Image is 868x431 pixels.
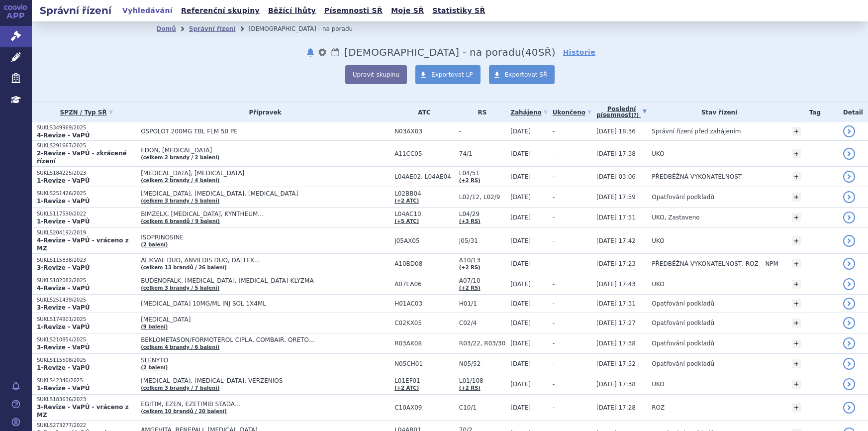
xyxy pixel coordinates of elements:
p: SUKLS42340/2025 [37,377,136,384]
span: J05AX05 [394,237,454,244]
th: Detail [838,102,868,122]
span: [DATE] 17:59 [596,194,636,201]
span: UKO [652,381,664,388]
strong: 1-Revize - VaPÚ [37,364,90,371]
a: detail [843,278,855,290]
a: (celkem 3 brandy / 7 balení) [141,385,219,391]
span: [DATE] 17:28 [596,404,636,411]
span: [DATE] [510,381,531,388]
span: N03AX03 [394,128,454,135]
span: [DATE] 17:43 [596,281,636,288]
a: Exportovat SŘ [489,65,555,84]
span: PŘEDBĚŽNÁ VYKONATELNOST, ROZ – NPM [652,260,778,267]
a: (celkem 6 brandů / 9 balení) [141,218,220,224]
span: [DATE] [510,281,531,288]
a: detail [843,235,855,247]
span: [DATE] 17:38 [596,150,636,157]
strong: 1-Revize - VaPÚ [37,385,90,392]
strong: 1-Revize - VaPÚ [37,198,90,205]
span: - [553,360,555,367]
span: [DATE] [510,214,531,221]
th: Stav řízení [647,102,787,122]
a: detail [843,402,855,414]
span: 40 [525,46,538,58]
span: [DATE] 17:38 [596,340,636,347]
p: SUKLS273277/2022 [37,422,136,429]
a: + [792,380,801,389]
a: + [792,259,801,268]
span: Opatřování podkladů [652,320,714,326]
span: [DATE] 03:06 [596,173,636,180]
a: Písemnosti SŘ [321,4,386,17]
a: (celkem 13 brandů / 26 balení) [141,265,227,270]
span: H01/1 [459,300,505,307]
span: - [553,320,555,326]
a: + [792,280,801,289]
span: ALIKVAL DUO, ANVILDIS DUO, DALTEX… [141,257,389,264]
a: (+2 ATC) [394,198,419,204]
p: SUKLS115508/2025 [37,357,136,364]
span: Opatřování podkladů [652,194,714,201]
a: + [792,172,801,181]
span: C10AX09 [394,404,454,411]
span: EGITIM, EZEN, EZETIMIB STADA… [141,401,389,408]
a: + [792,359,801,368]
a: detail [843,191,855,203]
a: + [792,213,801,222]
span: [DATE] 18:36 [596,128,636,135]
a: (2 balení) [141,365,168,370]
a: detail [843,358,855,370]
span: BIMZELX, [MEDICAL_DATA], KYNTHEUM… [141,211,389,217]
abbr: (?) [631,112,639,118]
span: A07EA06 [394,281,454,288]
span: UKO [652,281,664,288]
span: L04/51 [459,170,505,177]
span: EDON, [MEDICAL_DATA] [141,147,389,154]
span: UKO [652,150,664,157]
span: - [553,260,555,267]
a: Správní řízení [189,25,236,32]
span: H01AC03 [394,300,454,307]
strong: 3-Revize - VaPÚ - vráceno z MZ [37,404,129,419]
a: (celkem 3 brandy / 5 balení) [141,198,219,204]
a: Historie [563,47,596,57]
span: [DATE] [510,260,531,267]
strong: 4-Revize - VaPÚ [37,285,90,292]
a: Běžící lhůty [265,4,319,17]
span: UKO [652,237,664,244]
span: - [553,381,555,388]
span: [MEDICAL_DATA], [MEDICAL_DATA], VERZENIOS [141,377,389,384]
span: BEKLOMETASON/FORMOTEROL CIPLA, COMBAIR, ORETO… [141,336,389,343]
span: L01EF01 [394,377,454,384]
span: C02KX05 [394,320,454,326]
th: ATC [389,102,454,122]
a: (+5 ATC) [394,218,419,224]
span: [DATE] [510,128,531,135]
span: [DATE] 17:51 [596,214,636,221]
a: (celkem 4 brandy / 6 balení) [141,344,219,350]
span: Revize - na poradu [344,46,521,58]
p: SUKLS184225/2023 [37,170,136,177]
span: J05/31 [459,237,505,244]
span: OSPOLOT 200MG TBL FLM 50 PE [141,128,389,135]
a: detail [843,148,855,160]
a: Poslednípísemnost(?) [596,102,647,122]
p: SUKLS349969/2025 [37,124,136,131]
button: Upravit skupinu [345,65,407,84]
a: detail [843,298,855,310]
span: - [553,281,555,288]
a: Vyhledávání [119,4,176,17]
span: L02BB04 [394,190,454,197]
p: SUKLS210854/2025 [37,336,136,343]
span: ROZ [652,404,665,411]
a: (+2 RS) [459,178,481,183]
span: - [553,173,555,180]
a: Ukončeno [553,106,591,119]
span: L04AC10 [394,211,454,217]
span: - [553,237,555,244]
a: detail [843,258,855,270]
p: SUKLS182082/2025 [37,277,136,284]
span: [DATE] 17:52 [596,360,636,367]
li: Revize - na poradu [248,21,366,36]
a: Moje SŘ [388,4,427,17]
